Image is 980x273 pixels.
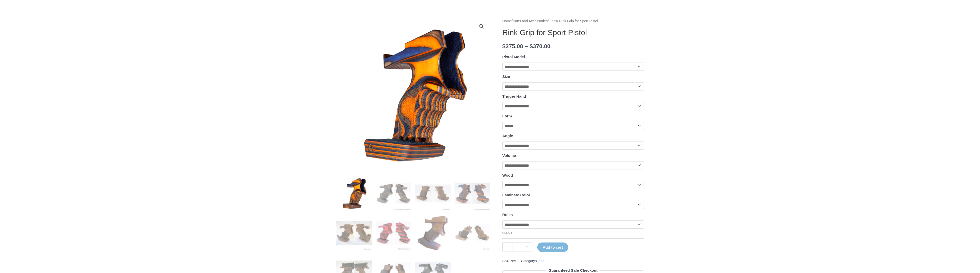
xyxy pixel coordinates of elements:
a: Grips [549,19,557,23]
span: $ [530,43,533,49]
img: Rink Sport Pistol Grip [455,215,490,251]
span: $ [502,43,506,49]
label: Pistol Model [502,55,525,59]
label: Form [502,114,512,118]
a: Clear options [502,231,512,234]
h1: Rink Grip for Sport Pistol [502,28,644,37]
img: Rink Grip for Sport Pistol - Image 3 [415,176,451,211]
a: + [522,242,532,251]
img: Rink Grip for Sport Pistol - Image 6 [376,215,411,251]
a: View full-screen image gallery [477,22,486,31]
a: Grips [536,259,544,263]
label: Trigger Hand [502,94,526,98]
label: Rules [502,213,513,217]
label: Size [502,74,510,79]
img: Rink Grip for Sport Pistol [336,176,372,211]
span: Category: [521,258,544,264]
label: Angle [502,134,513,138]
label: Laminate Color [502,193,530,197]
span: – [525,43,528,49]
img: Rink Grip for Sport Pistol - Image 5 [336,215,372,251]
img: Rink Grip for Sport Pistol - Image 7 [415,215,451,251]
label: Volume [502,153,516,158]
input: Product quantity [512,242,522,251]
span: SKU: [502,258,516,264]
img: Rink Grip for Sport Pistol - Image 4 [455,176,490,211]
a: Parts and Accessories [513,19,548,23]
button: Add to cart [537,242,568,252]
bdi: 275.00 [502,43,523,49]
nav: Breadcrumb [502,18,644,25]
span: N/A [510,259,516,263]
img: Rink Grip for Sport Pistol - Image 2 [376,176,411,211]
a: - [502,242,512,251]
bdi: 370.00 [530,43,550,49]
a: Home [502,19,512,23]
label: Wood [502,173,513,177]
